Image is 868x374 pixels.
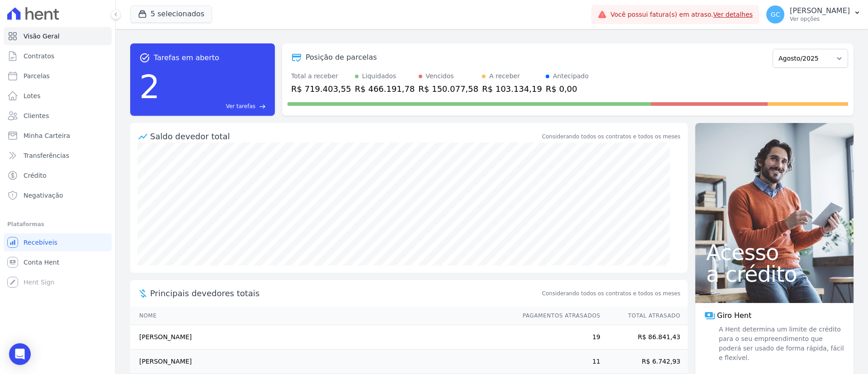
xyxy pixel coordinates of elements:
td: R$ 6.742,93 [601,350,688,374]
button: GC [PERSON_NAME] Ver opções [759,2,868,27]
p: [PERSON_NAME] [790,6,850,15]
a: Crédito [4,166,112,185]
a: Negativação [4,186,112,204]
td: [PERSON_NAME] [130,325,514,350]
span: Conta Hent [24,258,59,267]
div: Saldo devedor total [150,130,540,142]
span: A Hent determina um limite de crédito para o seu empreendimento que poderá ser usado de forma ráp... [717,325,844,363]
div: Total a receber [291,71,351,81]
div: Posição de parcelas [306,52,377,63]
span: Tarefas em aberto [154,52,219,63]
div: R$ 103.134,19 [482,83,542,95]
p: Ver opções [790,15,850,23]
td: 11 [514,350,601,374]
a: Ver detalhes [713,11,753,18]
span: east [259,103,266,110]
a: Parcelas [4,67,112,85]
a: Minha Carteira [4,127,112,145]
span: Considerando todos os contratos e todos os meses [542,289,680,298]
span: Clientes [24,111,49,120]
span: Contratos [24,52,54,61]
a: Visão Geral [4,27,112,45]
td: 19 [514,325,601,350]
span: Crédito [24,171,47,180]
span: Você possui fatura(s) em atraso. [610,10,753,19]
div: Plataformas [7,219,108,230]
div: R$ 0,00 [546,83,589,95]
th: Total Atrasado [601,307,688,325]
a: Lotes [4,87,112,105]
div: 2 [139,63,160,110]
a: Transferências [4,147,112,165]
div: R$ 150.077,58 [419,83,479,95]
span: a crédito [706,263,843,285]
span: Visão Geral [24,32,60,41]
a: Ver tarefas east [164,102,266,110]
div: Liquidados [362,71,396,81]
a: Recebíveis [4,233,112,251]
th: Pagamentos Atrasados [514,307,601,325]
span: Lotes [24,91,41,100]
span: Parcelas [24,71,50,80]
span: Giro Hent [717,310,751,321]
span: Acesso [706,241,843,263]
a: Conta Hent [4,253,112,271]
span: Minha Carteira [24,131,70,140]
span: Ver tarefas [226,102,255,110]
button: 5 selecionados [130,5,212,23]
div: A receber [489,71,520,81]
span: task_alt [139,52,150,63]
span: Principais devedores totais [150,287,540,299]
span: Transferências [24,151,69,160]
div: R$ 466.191,78 [355,83,415,95]
span: GC [771,11,780,18]
div: Considerando todos os contratos e todos os meses [542,133,680,141]
th: Nome [130,307,514,325]
span: Negativação [24,191,63,200]
div: R$ 719.403,55 [291,83,351,95]
a: Contratos [4,47,112,65]
div: Open Intercom Messenger [9,343,31,365]
div: Antecipado [553,71,589,81]
td: [PERSON_NAME] [130,350,514,374]
a: Clientes [4,107,112,125]
span: Recebíveis [24,238,57,247]
td: R$ 86.841,43 [601,325,688,350]
div: Vencidos [426,71,454,81]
